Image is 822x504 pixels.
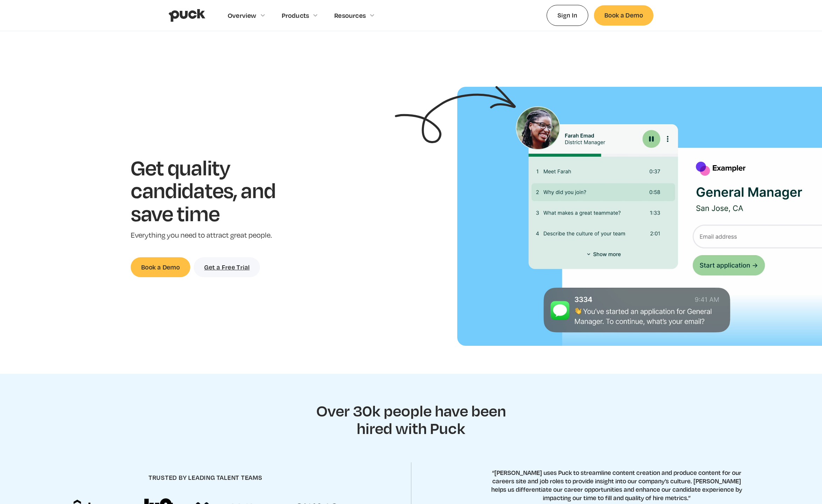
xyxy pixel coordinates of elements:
h4: trusted by leading talent teams [149,474,262,482]
h1: Get quality candidates, and save time [131,156,297,225]
div: Overview [228,12,256,19]
p: Everything you need to attract great people. [131,230,297,240]
a: Book a Demo [131,257,190,277]
h2: Over 30k people have been hired with Puck [308,402,514,436]
a: Sign In [547,5,588,26]
div: Resources [334,12,366,19]
div: Products [282,12,309,19]
a: Book a Demo [594,5,653,25]
p: “[PERSON_NAME] uses Puck to streamline content creation and produce content for our careers site ... [485,468,748,502]
a: Get a Free Trial [194,257,260,277]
